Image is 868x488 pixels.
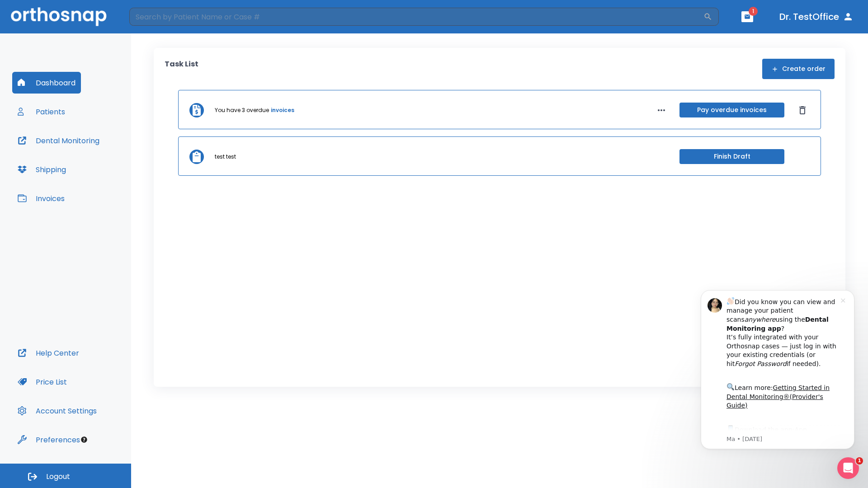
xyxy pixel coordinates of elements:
[837,457,859,479] iframe: Intercom live chat
[856,457,863,465] span: 1
[679,149,784,164] button: Finish Draft
[12,188,70,209] button: Invoices
[12,429,85,450] button: Preferences
[12,101,71,122] button: Patients
[80,436,88,444] div: Tooltip anchor
[11,7,107,26] img: Orthosnap
[12,159,71,180] button: Shipping
[46,472,70,482] span: Logout
[749,7,758,16] span: 1
[12,342,85,364] button: Help Center
[795,103,810,117] button: Dismiss
[12,72,81,94] button: Dashboard
[687,279,868,483] iframe: Intercom notifications message
[215,106,269,114] p: You have 3 overdue
[12,400,102,422] button: Account Settings
[12,371,72,393] button: Price List
[679,103,784,117] button: Pay overdue invoices
[215,153,236,161] p: test test
[762,59,835,79] button: Create order
[271,106,294,114] a: invoices
[165,59,198,79] p: Task List
[129,8,703,26] input: Search by Patient Name or Case #
[12,130,105,151] button: Dental Monitoring
[776,9,857,25] button: Dr. TestOffice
